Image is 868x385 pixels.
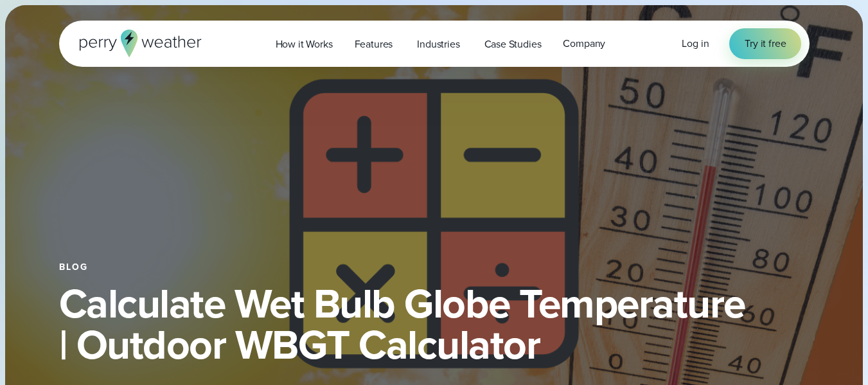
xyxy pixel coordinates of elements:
[59,283,810,365] h1: Calculate Wet Bulb Globe Temperature | Outdoor WBGT Calculator
[417,37,459,52] span: Industries
[745,36,786,51] span: Try it free
[484,37,542,52] span: Case Studies
[355,37,393,52] span: Features
[563,36,605,51] span: Company
[276,37,333,52] span: How it Works
[59,262,810,273] div: Blog
[729,28,801,59] a: Try it free
[474,31,553,57] a: Case Studies
[682,36,709,51] span: Log in
[682,36,709,51] a: Log in
[265,31,344,57] a: How it Works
